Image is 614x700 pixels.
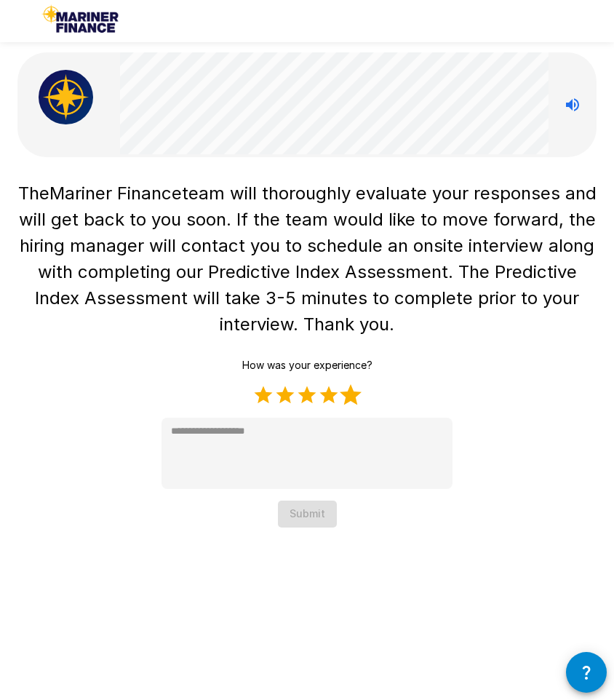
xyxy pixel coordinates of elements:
[39,70,93,124] img: mariner_avatar.png
[558,90,587,119] button: Stop reading questions aloud
[19,183,602,335] span: team will thoroughly evaluate your responses and will get back to you soon. If the team would lik...
[49,183,182,204] span: Mariner Finance
[242,358,372,373] p: How was your experience?
[18,183,49,204] span: The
